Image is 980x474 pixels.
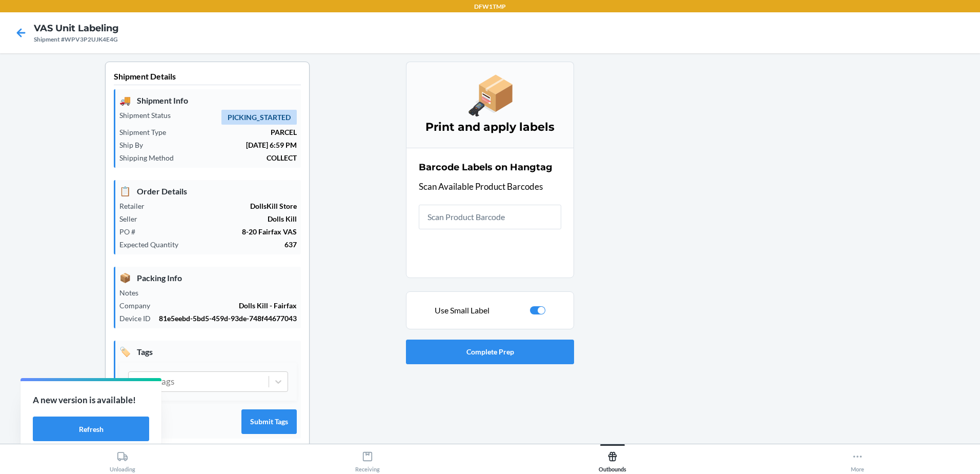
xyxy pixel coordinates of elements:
[119,239,187,250] p: Expected Quantity
[490,444,735,472] button: Outbounds
[119,271,131,285] span: 📦
[182,152,297,163] p: COLLECT
[119,93,131,107] span: 🚚
[153,201,297,211] p: DollsKill Store
[119,300,158,311] p: Company
[119,213,146,224] p: Seller
[735,444,980,472] button: More
[119,345,297,359] p: Tags
[474,2,506,11] p: DFW1TMP
[174,127,297,137] p: PARCEL
[221,110,297,125] span: PICKING_STARTED
[119,287,147,298] p: Notes
[119,271,297,285] p: Packing Info
[110,447,135,472] div: Unloading
[119,152,182,163] p: Shipping Method
[119,127,174,137] p: Shipment Type
[119,201,153,211] p: Retailer
[144,226,297,237] p: 8-20 Fairfax VAS
[119,345,131,359] span: 🏷️
[419,205,561,229] input: Scan Product Barcode
[419,119,561,135] h3: Print and apply labels
[33,393,149,407] p: A new version is available!
[187,239,297,250] p: 637
[355,447,380,472] div: Receiving
[119,93,297,107] p: Shipment Info
[33,417,149,441] button: Refresh
[119,184,297,198] p: Order Details
[241,409,297,434] button: Submit Tags
[119,110,179,121] p: Shipment Status
[119,140,151,150] p: Ship By
[151,140,297,150] p: [DATE] 6:59 PM
[158,300,297,311] p: Dolls Kill - Fairfax
[159,313,297,324] p: 81e5eebd-5bd5-459d-93de-748f44677043
[146,213,297,224] p: Dolls Kill
[435,304,489,317] p: Use Small Label
[419,161,553,174] h2: Barcode Labels on Hangtag
[119,313,159,324] p: Device ID
[851,447,864,472] div: More
[245,444,490,472] button: Receiving
[34,22,119,35] h4: VAS Unit Labeling
[34,35,119,44] div: Shipment #WPV3P2UJK4E4G
[419,180,561,193] p: Scan Available Product Barcodes
[599,447,626,472] div: Outbounds
[119,226,144,237] p: PO #
[114,70,301,85] p: Shipment Details
[119,184,131,198] span: 📋
[406,340,574,364] button: Complete Prep
[134,375,174,388] div: Select tags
